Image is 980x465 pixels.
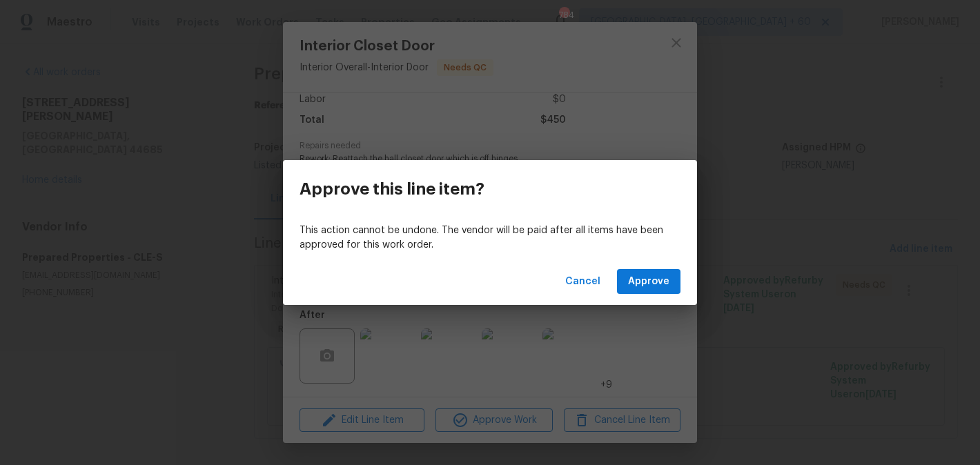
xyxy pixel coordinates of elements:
[300,179,484,199] h3: Approve this line item?
[628,273,669,290] span: Approve
[560,269,606,295] button: Cancel
[617,269,680,295] button: Approve
[565,273,600,290] span: Cancel
[300,224,680,253] p: This action cannot be undone. The vendor will be paid after all items have been approved for this...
